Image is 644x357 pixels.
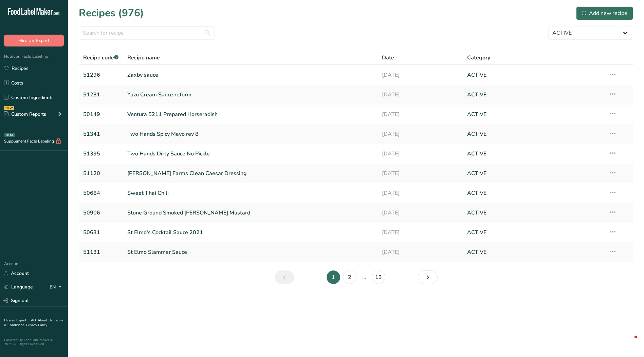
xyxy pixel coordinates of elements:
a: Hire an Expert . [4,318,28,323]
a: Zaxby sauce [127,68,374,82]
a: ACTIVE [467,127,601,141]
span: Category [467,54,490,62]
a: ACTIVE [467,206,601,220]
a: [DATE] [382,225,459,240]
a: 50149 [83,107,119,121]
a: [DATE] [382,88,459,102]
a: [PERSON_NAME] Farms Clean Caesar Dressing [127,166,374,181]
div: Custom Reports [4,111,46,118]
a: ACTIVE [467,68,601,82]
span: Recipe name [127,54,160,62]
a: Two Hands Dirty Sauce No Pickle [127,147,374,161]
h1: Recipes (976) [79,5,144,21]
a: Previous page [275,270,294,284]
a: [DATE] [382,68,459,82]
a: Sweet Thai Chili [127,186,374,200]
button: Add new recipe [576,6,633,20]
a: [DATE] [382,166,459,181]
a: Page 13. [372,270,385,284]
a: ACTIVE [467,186,601,200]
a: [DATE] [382,107,459,121]
span: Date [382,54,394,62]
a: 51341 [83,127,119,141]
a: ACTIVE [467,107,601,121]
div: BETA [4,133,15,137]
input: Search for recipe [79,26,215,40]
a: ACTIVE [467,147,601,161]
a: 51395 [83,147,119,161]
a: 50906 [83,206,119,220]
a: [DATE] [382,186,459,200]
a: Privacy Policy [26,323,47,327]
div: Powered By FoodLabelMaker © 2025 All Rights Reserved [4,338,64,346]
span: Recipe code [83,54,118,61]
a: FAQ . [30,318,38,323]
a: Two Hands Spicy Mayo rev 8 [127,127,374,141]
a: Next page [418,270,438,284]
a: [DATE] [382,206,459,220]
a: Yuzu Cream Sauce reform [127,88,374,102]
a: 51296 [83,68,119,82]
a: [DATE] [382,147,459,161]
div: NEW [4,106,14,110]
a: St Elmo Slammer Sauce [127,245,374,259]
a: ACTIVE [467,166,601,181]
a: 51120 [83,166,119,181]
div: Add new recipe [582,9,627,17]
a: [DATE] [382,245,459,259]
button: Hire an Expert [4,35,64,46]
a: 50684 [83,186,119,200]
a: ACTIVE [467,245,601,259]
iframe: Intercom live chat [621,334,637,350]
a: Terms & Conditions . [4,318,63,327]
a: Language [4,281,33,293]
a: 51131 [83,245,119,259]
a: About Us . [38,318,54,323]
a: Ventura 5211 Prepared Horseradish [127,107,374,121]
a: 51231 [83,88,119,102]
a: Page 2. [343,270,356,284]
a: [DATE] [382,127,459,141]
a: Stone Ground Smoked [PERSON_NAME] Mustard [127,206,374,220]
a: St Elmo's Cocktail Sauce 2021 [127,225,374,240]
div: EN [50,283,64,291]
a: ACTIVE [467,88,601,102]
a: ACTIVE [467,225,601,240]
a: 50631 [83,225,119,240]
